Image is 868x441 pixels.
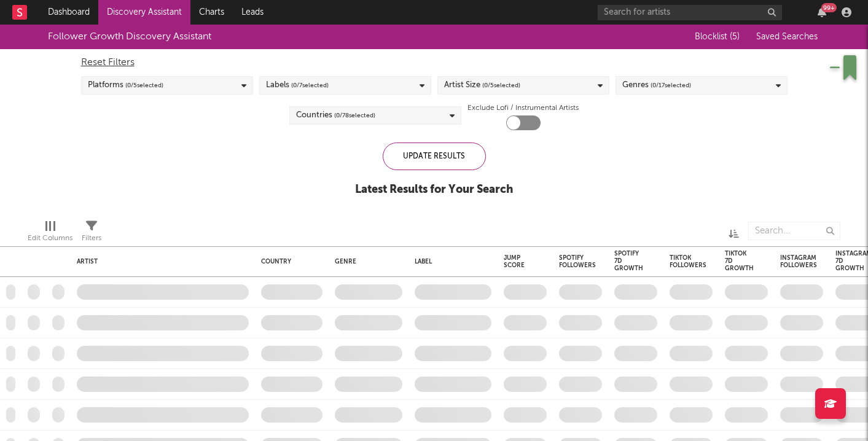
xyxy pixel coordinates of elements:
[725,250,754,272] div: Tiktok 7D Growth
[88,78,163,93] div: Platforms
[335,258,396,265] div: Genre
[48,29,211,44] div: Follower Growth Discovery Assistant
[82,216,101,251] div: Filters
[504,254,528,269] div: Jump Score
[81,55,788,70] div: Reset Filters
[821,3,837,12] div: 99 +
[622,78,691,93] div: Genres
[261,258,316,265] div: Country
[125,78,163,93] span: ( 0 / 5 selected)
[383,142,486,170] div: Update Results
[266,78,329,93] div: Labels
[670,254,706,269] div: Tiktok Followers
[28,231,72,246] div: Edit Columns
[355,182,513,197] div: Latest Results for Your Search
[651,78,691,93] span: ( 0 / 17 selected)
[334,108,375,123] span: ( 0 / 78 selected)
[780,254,817,269] div: Instagram Followers
[695,33,740,41] span: Blocklist
[614,250,643,272] div: Spotify 7D Growth
[444,78,520,93] div: Artist Size
[291,78,329,93] span: ( 0 / 7 selected)
[77,258,243,265] div: Artist
[753,32,820,42] button: Saved Searches
[756,33,820,41] span: Saved Searches
[598,5,782,20] input: Search for artists
[730,33,740,41] span: ( 5 )
[482,78,520,93] span: ( 0 / 5 selected)
[818,7,826,17] button: 99+
[748,222,840,240] input: Search...
[28,216,72,251] div: Edit Columns
[559,254,596,269] div: Spotify Followers
[296,108,375,123] div: Countries
[82,231,101,246] div: Filters
[415,258,485,265] div: Label
[467,101,579,115] label: Exclude Lofi / Instrumental Artists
